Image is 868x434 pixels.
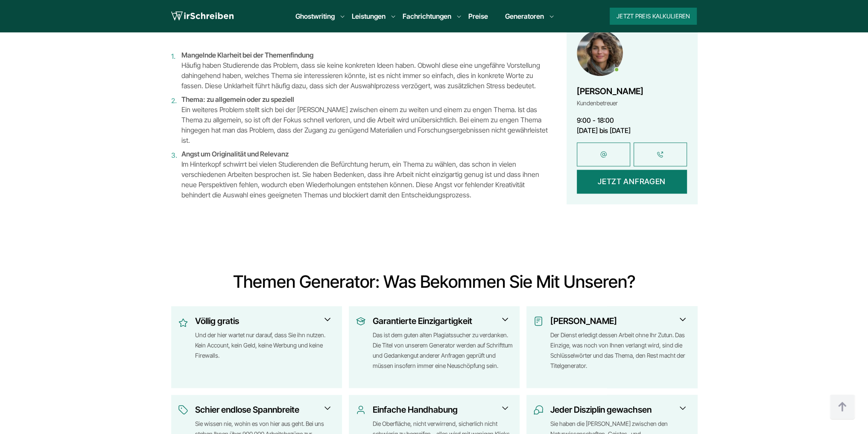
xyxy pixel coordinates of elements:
h3: [PERSON_NAME] [550,314,685,328]
h3: Schier endlose Spannbreite [195,403,330,417]
li: Ein weiteres Problem stellt sich bei der [PERSON_NAME] zwischen einem zu weiten und einem zu enge... [171,94,549,145]
button: Jetzt Preis kalkulieren [610,8,697,25]
div: Kundenbetreuer [577,98,643,108]
a: Leistungen [352,11,386,21]
img: button top [830,394,855,420]
a: Generatoren [505,11,544,21]
a: Fachrichtungen [403,11,451,21]
img: Völlig gratis [178,316,188,330]
img: Schier endlose Spannbreite [178,405,188,415]
img: Keine Zeiträuber [533,316,544,326]
strong: Angst um Originalität und Relevanz [181,150,289,158]
div: Das ist dem guten alten Plagiatssucher zu verdanken. Die Titel von unserem Generator werden auf S... [373,330,513,381]
img: logo wirschreiben [171,10,234,23]
img: Jeder Disziplin gewachsen [533,405,544,415]
li: Im Hinterkopf schwirrt bei vie­len Stu­die­ren­den die Befürchtung herum, ein Thema zu wählen, da... [171,149,549,200]
div: Der Dienst erledigt dessen Arbeit ohne Ihr Zutun. Das Einzige, was noch von Ihnen verlangt wird, ... [550,330,690,381]
h2: Themen Generator: Was bekommen Sie mit unseren? [168,272,701,292]
li: Häufig haben Stu­die­rende das Problem, dass sie keine konkreten Ideen haben. Obwohl diese eine u... [171,50,549,91]
h3: Jeder Disziplin gewachsen [550,403,685,417]
h3: Völlig gratis [195,314,330,328]
img: Maria Kaufman [577,30,623,76]
div: [PERSON_NAME] [577,84,643,98]
img: Einfache Handhabung [356,405,366,415]
a: Preise [468,12,488,20]
div: [DATE] bis [DATE] [577,125,687,135]
img: Garantierte Einzigartigkeit [356,316,366,326]
div: Und der hier wartet nur darauf, dass Sie ihn nutzen. Kein Account, kein Geld, keine Werbung und k... [195,330,335,381]
div: 9:00 - 18:00 [577,115,687,125]
h3: Einfache Handhabung [373,403,507,417]
h3: Garantierte Einzigartigkeit [373,314,507,328]
strong: Thema: zu allgemein oder zu speziell [181,95,294,104]
strong: Mang­elnde Klarheit bei der Themenfindung [181,51,313,59]
a: Ghostwriting [295,11,335,21]
button: Jetzt anfragen [577,169,687,193]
